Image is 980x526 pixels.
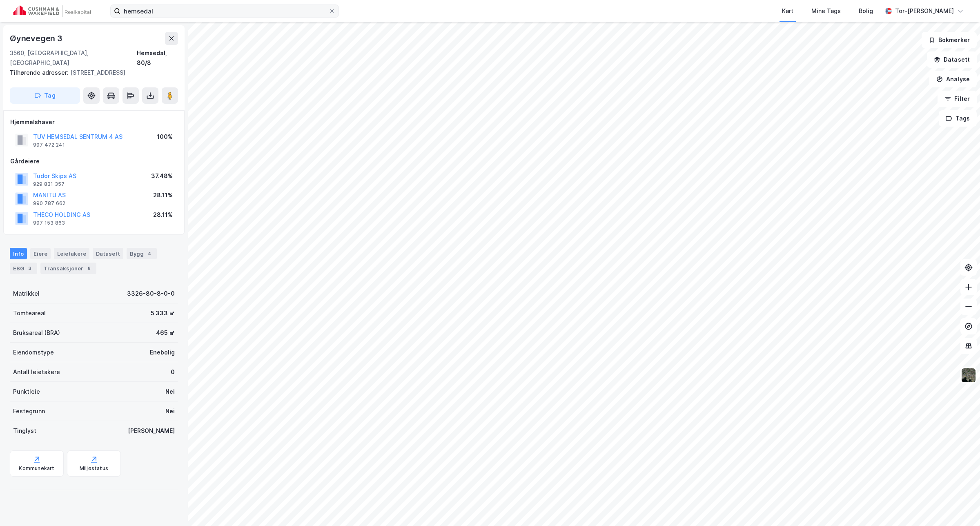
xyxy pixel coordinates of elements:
[40,263,96,274] div: Transaksjoner
[782,6,793,16] div: Kart
[157,132,173,142] div: 100%
[137,48,178,68] div: Hemsedal, 80/8
[19,465,54,472] div: Kommunekart
[33,142,65,148] div: 997 472 241
[10,48,137,68] div: 3560, [GEOGRAPHIC_DATA], [GEOGRAPHIC_DATA]
[127,248,157,259] div: Bygg
[13,367,60,377] div: Antall leietakere
[939,487,980,526] iframe: Chat Widget
[153,210,173,220] div: 28.11%
[10,69,70,76] span: Tilhørende adresser:
[33,200,65,207] div: 990 787 662
[93,248,123,259] div: Datasett
[80,465,108,472] div: Miljøstatus
[10,248,27,259] div: Info
[13,308,46,318] div: Tomteareal
[165,387,175,397] div: Nei
[895,6,954,16] div: Tor-[PERSON_NAME]
[961,368,976,383] img: 9k=
[811,6,841,16] div: Mine Tags
[165,406,175,416] div: Nei
[13,289,40,299] div: Matrikkel
[10,117,178,127] div: Hjemmelshaver
[859,6,873,16] div: Bolig
[939,487,980,526] div: Kontrollprogram for chat
[33,181,65,187] div: 929 831 357
[153,190,173,200] div: 28.11%
[939,110,977,127] button: Tags
[30,248,51,259] div: Eiere
[85,264,93,272] div: 8
[171,367,175,377] div: 0
[10,87,80,104] button: Tag
[13,5,91,17] img: cushman-wakefield-realkapital-logo.202ea83816669bd177139c58696a8fa1.svg
[127,289,175,299] div: 3326-80-8-0-0
[13,348,54,357] div: Eiendomstype
[128,426,175,436] div: [PERSON_NAME]
[13,406,45,416] div: Festegrunn
[922,32,977,48] button: Bokmerker
[10,156,178,166] div: Gårdeiere
[54,248,89,259] div: Leietakere
[150,348,175,357] div: Enebolig
[33,220,65,226] div: 997 153 863
[145,250,154,258] div: 4
[156,328,175,338] div: 465 ㎡
[938,91,977,107] button: Filter
[13,328,60,338] div: Bruksareal (BRA)
[10,263,37,274] div: ESG
[927,51,977,68] button: Datasett
[929,71,977,87] button: Analyse
[151,308,175,318] div: 5 333 ㎡
[120,5,329,17] input: Søk på adresse, matrikkel, gårdeiere, leietakere eller personer
[13,387,40,397] div: Punktleie
[151,171,173,181] div: 37.48%
[10,32,64,45] div: Øynevegen 3
[13,426,36,436] div: Tinglyst
[26,264,34,272] div: 3
[10,68,171,78] div: [STREET_ADDRESS]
